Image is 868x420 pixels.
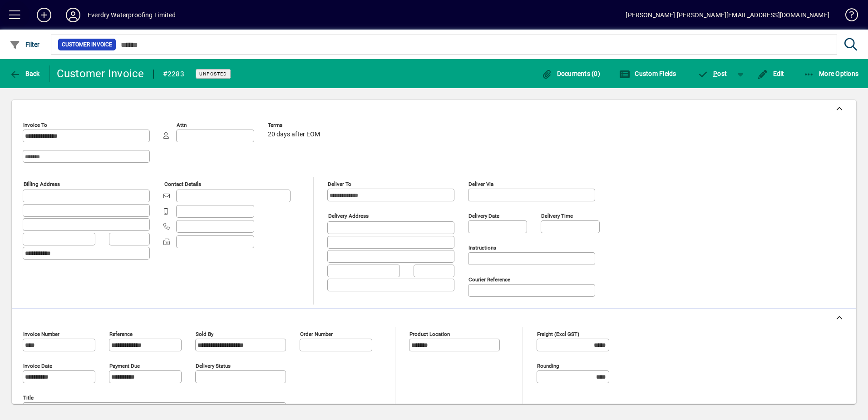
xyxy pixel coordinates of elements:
[409,331,450,337] mat-label: Product location
[23,363,52,369] mat-label: Invoice date
[469,213,499,219] mat-label: Delivery date
[109,331,133,337] mat-label: Reference
[199,71,227,77] span: Unposted
[757,70,784,77] span: Edit
[838,2,857,31] a: Knowledge Base
[626,8,829,22] div: [PERSON_NAME] [PERSON_NAME][EMAIL_ADDRESS][DOMAIN_NAME]
[23,122,47,128] mat-label: Invoice To
[328,181,351,187] mat-label: Deliver To
[177,122,187,128] mat-label: Attn
[10,41,40,48] span: Filter
[713,70,717,77] span: P
[300,331,333,337] mat-label: Order number
[469,276,510,283] mat-label: Courier Reference
[7,65,42,82] button: Back
[537,331,579,337] mat-label: Freight (excl GST)
[196,363,231,369] mat-label: Delivery status
[109,363,140,369] mat-label: Payment due
[57,66,144,81] div: Customer Invoice
[163,67,184,81] div: #2283
[693,65,732,82] button: Post
[23,331,59,337] mat-label: Invoice number
[268,122,322,128] span: Terms
[88,8,176,22] div: Everdry Waterproofing Limited
[539,65,602,82] button: Documents (0)
[804,70,859,77] span: More Options
[698,70,727,77] span: ost
[541,213,573,219] mat-label: Delivery time
[196,331,213,337] mat-label: Sold by
[469,181,493,187] mat-label: Deliver via
[469,245,496,251] mat-label: Instructions
[62,40,112,49] span: Customer Invoice
[10,70,40,77] span: Back
[619,70,676,77] span: Custom Fields
[23,395,34,401] mat-label: Title
[59,7,88,23] button: Profile
[801,65,861,82] button: More Options
[541,70,600,77] span: Documents (0)
[268,131,320,138] span: 20 days after EOM
[755,65,787,82] button: Edit
[7,36,42,53] button: Filter
[537,363,559,369] mat-label: Rounding
[617,65,679,82] button: Custom Fields
[30,7,59,23] button: Add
